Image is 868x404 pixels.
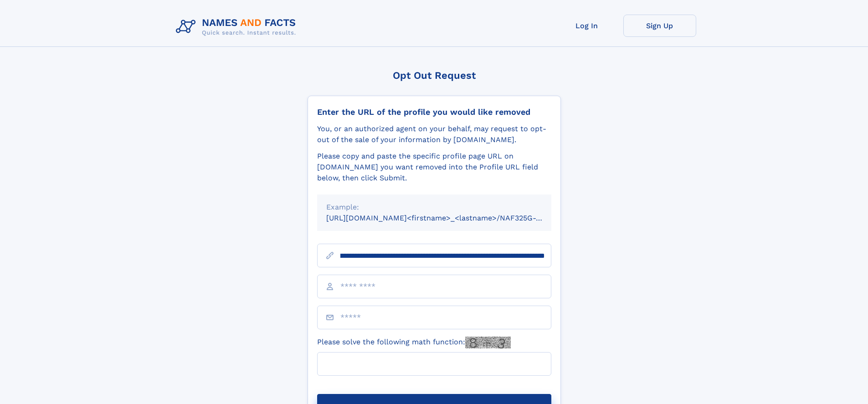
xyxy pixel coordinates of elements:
[326,214,569,222] small: [URL][DOMAIN_NAME]<firstname>_<lastname>/NAF325G-xxxxxxxx
[172,15,303,39] img: Logo Names and Facts
[308,70,561,81] div: Opt Out Request
[623,15,696,37] a: Sign Up
[317,337,511,348] label: Please solve the following math function:
[317,151,551,184] div: Please copy and paste the specific profile page URL on [DOMAIN_NAME] you want removed into the Pr...
[317,123,551,145] div: You, or an authorized agent on your behalf, may request to opt-out of the sale of your informatio...
[550,15,623,37] a: Log In
[326,202,542,213] div: Example:
[317,107,551,117] div: Enter the URL of the profile you would like removed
